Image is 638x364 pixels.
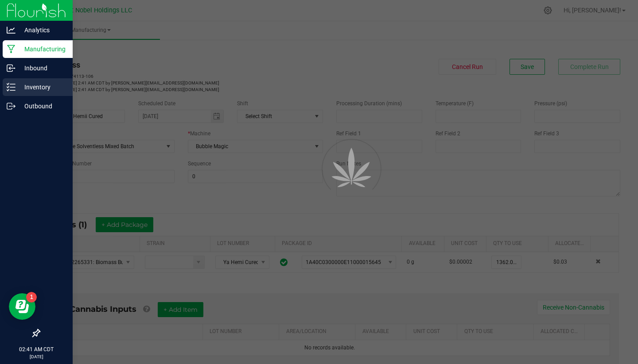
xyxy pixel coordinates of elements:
inline-svg: Outbound [7,102,16,111]
p: Inbound [16,63,69,73]
iframe: Resource center unread badge [26,292,37,303]
inline-svg: Manufacturing [7,45,16,54]
p: Manufacturing [16,44,69,54]
p: Inventory [16,82,69,92]
inline-svg: Inbound [7,64,16,73]
inline-svg: Analytics [7,26,16,34]
inline-svg: Inventory [7,83,16,92]
p: [DATE] [4,353,69,360]
p: Outbound [16,101,69,111]
p: Analytics [16,25,69,35]
iframe: Resource center [9,293,35,320]
p: 02:41 AM CDT [4,345,69,353]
